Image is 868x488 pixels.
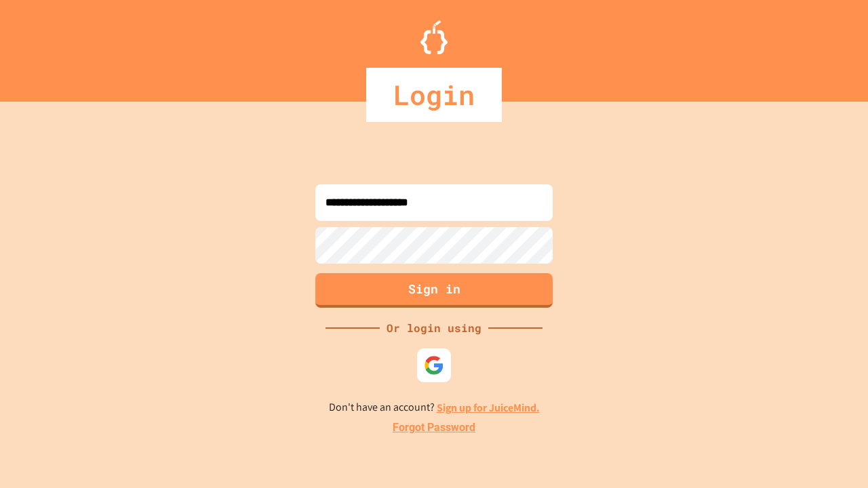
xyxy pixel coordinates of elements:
a: Forgot Password [393,420,475,436]
div: Login [366,68,502,122]
p: Don't have an account? [329,399,540,416]
a: Sign up for JuiceMind. [437,401,540,415]
div: Or login using [380,320,488,336]
button: Sign in [315,273,553,308]
img: Logo.svg [420,20,448,54]
img: google-icon.svg [424,355,444,375]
